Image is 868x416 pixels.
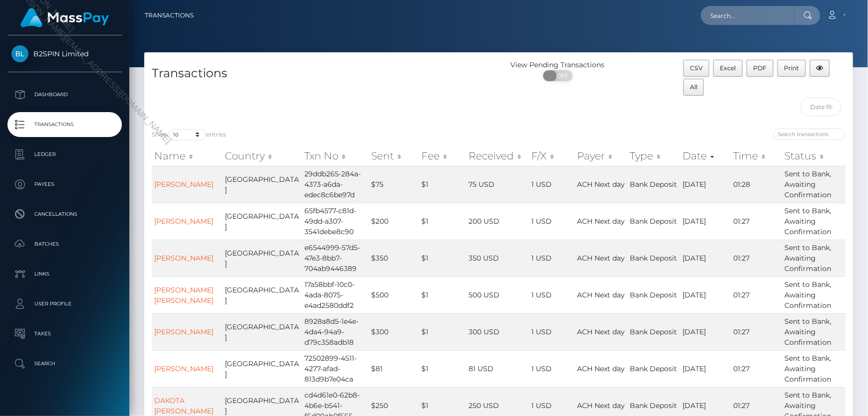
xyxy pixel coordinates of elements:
td: 1 USD [529,240,575,277]
td: [DATE] [680,350,731,387]
td: $81 [369,350,418,387]
td: [DATE] [680,166,731,203]
div: View Pending Transactions [499,60,617,70]
a: Transactions [7,112,122,137]
td: [DATE] [680,313,731,350]
p: Taxes [11,326,118,341]
span: B2SPIN Limited [7,49,122,58]
button: Print [777,60,806,77]
span: CSV [690,64,703,72]
td: $200 [369,203,418,240]
td: 8928a8d5-1e4e-4da4-94a9-d79c358adb18 [302,313,369,350]
td: 17a58bbf-10c0-4ada-8075-e4ad2580ddf2 [302,277,369,313]
td: [DATE] [680,277,731,313]
a: Dashboard [7,82,122,107]
td: 01:27 [731,277,782,313]
th: Type: activate to sort column ascending [628,146,680,166]
td: Sent to Bank, Awaiting Confirmation [782,166,846,203]
a: User Profile [7,291,122,316]
th: Name: activate to sort column ascending [152,146,222,166]
td: [GEOGRAPHIC_DATA] [222,313,302,350]
img: B2SPIN Limited [11,45,28,62]
th: Received: activate to sort column ascending [466,146,529,166]
th: Txn No: activate to sort column ascending [302,146,369,166]
td: $300 [369,313,418,350]
th: Payer: activate to sort column ascending [575,146,628,166]
th: Fee: activate to sort column ascending [419,146,466,166]
a: Transactions [145,5,193,26]
td: Bank Deposit [628,313,680,350]
a: Taxes [7,321,122,346]
td: Bank Deposit [628,350,680,387]
span: ACH Next day [578,254,625,263]
th: Date: activate to sort column ascending [680,146,731,166]
td: 75 USD [466,166,529,203]
button: Column visibility [810,60,830,77]
td: [DATE] [680,203,731,240]
td: Bank Deposit [628,203,680,240]
span: ACH Next day [578,364,625,373]
td: Sent to Bank, Awaiting Confirmation [782,203,846,240]
span: Print [784,64,799,72]
a: [PERSON_NAME] [154,180,213,189]
td: 01:27 [731,203,782,240]
input: Search transactions [773,129,846,140]
td: Sent to Bank, Awaiting Confirmation [782,350,846,387]
td: 1 USD [529,277,575,313]
input: Date filter [801,98,842,116]
td: 01:27 [731,313,782,350]
select: Showentries [169,129,206,140]
td: $1 [419,240,466,277]
td: [DATE] [680,240,731,277]
td: $1 [419,350,466,387]
a: [PERSON_NAME] [PERSON_NAME] [154,285,213,305]
td: $1 [419,277,466,313]
a: [PERSON_NAME] [154,327,213,336]
p: Ledger [11,147,118,162]
h4: Transactions [152,65,491,82]
span: ACH Next day [578,180,625,189]
span: ACH Next day [578,401,625,410]
button: PDF [747,60,773,77]
span: OFF [549,70,574,81]
input: Search... [701,6,794,25]
td: Sent to Bank, Awaiting Confirmation [782,313,846,350]
span: Excel [720,64,736,72]
th: Sent: activate to sort column ascending [369,146,418,166]
td: [GEOGRAPHIC_DATA] [222,240,302,277]
td: Sent to Bank, Awaiting Confirmation [782,240,846,277]
td: 72502899-4511-4277-afad-813d9b7e04ca [302,350,369,387]
a: Cancellations [7,202,122,227]
span: ACH Next day [578,217,625,226]
td: 1 USD [529,313,575,350]
td: 65fb4577-c81d-49dd-a307-3541debe8c90 [302,203,369,240]
th: Country: activate to sort column ascending [222,146,302,166]
p: Batches [11,237,118,252]
td: [GEOGRAPHIC_DATA] [222,203,302,240]
th: F/X: activate to sort column ascending [529,146,575,166]
td: [GEOGRAPHIC_DATA] [222,166,302,203]
td: 01:27 [731,350,782,387]
td: $1 [419,313,466,350]
td: 500 USD [466,277,529,313]
button: Excel [713,60,743,77]
td: e6544999-57d5-47e3-8bb7-704ab9446389 [302,240,369,277]
td: Sent to Bank, Awaiting Confirmation [782,277,846,313]
td: Bank Deposit [628,166,680,203]
td: Bank Deposit [628,277,680,313]
img: MassPay Logo [20,8,109,27]
td: 1 USD [529,203,575,240]
td: $1 [419,166,466,203]
span: ACH Next day [578,327,625,336]
p: Transactions [11,117,118,132]
td: Bank Deposit [628,240,680,277]
th: Time: activate to sort column ascending [731,146,782,166]
td: $75 [369,166,418,203]
p: Payees [11,177,118,192]
p: User Profile [11,296,118,311]
td: [GEOGRAPHIC_DATA] [222,350,302,387]
td: 81 USD [466,350,529,387]
p: Search [11,356,118,371]
p: Cancellations [11,207,118,222]
td: [GEOGRAPHIC_DATA] [222,277,302,313]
